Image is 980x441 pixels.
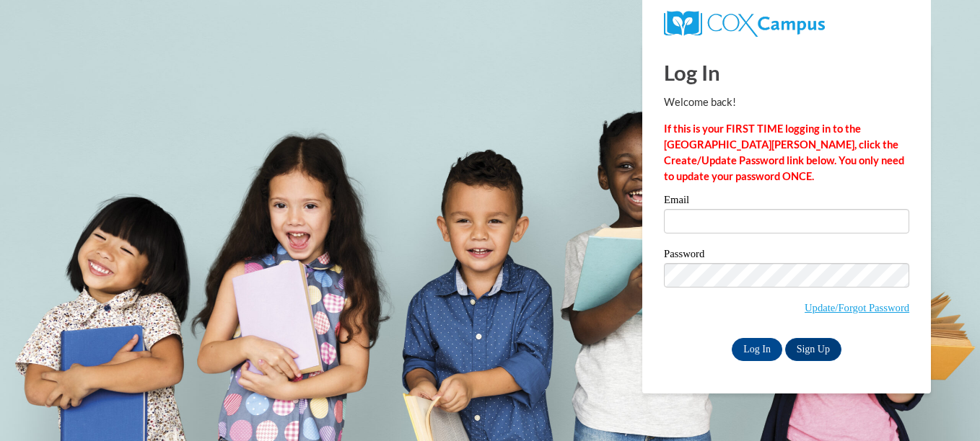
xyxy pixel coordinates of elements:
a: Update/Forgot Password [805,302,909,313]
label: Email [664,195,909,209]
input: Log In [732,338,782,361]
label: Password [664,249,909,263]
img: COX Campus [664,11,825,37]
a: COX Campus [664,17,825,29]
h1: Log In [664,58,909,87]
p: Welcome back! [664,94,909,110]
a: Sign Up [785,338,841,361]
strong: If this is your FIRST TIME logging in to the [GEOGRAPHIC_DATA][PERSON_NAME], click the Create/Upd... [664,122,904,182]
